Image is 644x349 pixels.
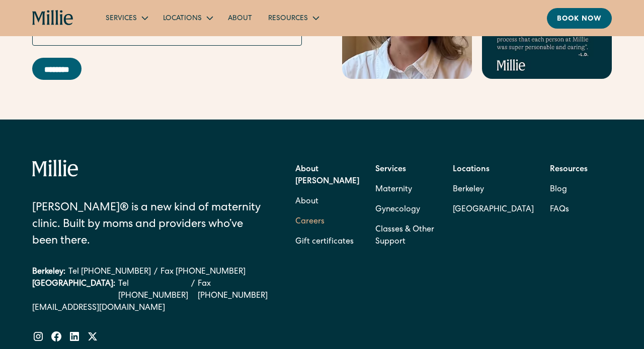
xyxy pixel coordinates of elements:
a: About [295,192,318,212]
a: home [32,10,73,26]
strong: Services [375,166,406,174]
div: / [154,266,157,278]
div: Services [106,14,137,24]
strong: About [PERSON_NAME] [295,166,359,186]
div: Berkeley: [32,266,65,278]
div: Locations [155,10,220,26]
div: Resources [260,10,326,26]
a: Book now [547,8,612,29]
a: About [220,10,260,26]
a: Berkeley [453,180,534,200]
div: / [191,278,195,302]
a: [GEOGRAPHIC_DATA] [453,200,534,220]
a: Gynecology [375,200,420,220]
div: Locations [163,14,202,24]
div: [PERSON_NAME]® is a new kind of maternity clinic. Built by moms and providers who’ve been there. [32,200,269,250]
a: [EMAIL_ADDRESS][DOMAIN_NAME] [32,302,270,314]
strong: Locations [453,166,490,174]
a: Blog [550,180,567,200]
a: Tel [PHONE_NUMBER] [118,278,188,302]
div: Services [98,10,155,26]
a: Careers [295,212,325,232]
a: Classes & Other Support [375,220,437,252]
div: Book now [557,14,602,25]
div: [GEOGRAPHIC_DATA]: [32,278,115,302]
a: Gift certificates [295,232,354,252]
a: Maternity [375,180,412,200]
a: Fax [PHONE_NUMBER] [160,266,246,278]
a: Tel [PHONE_NUMBER] [68,266,151,278]
a: Fax [PHONE_NUMBER] [198,278,270,302]
div: Resources [268,14,308,24]
a: FAQs [550,200,569,220]
strong: Resources [550,166,588,174]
